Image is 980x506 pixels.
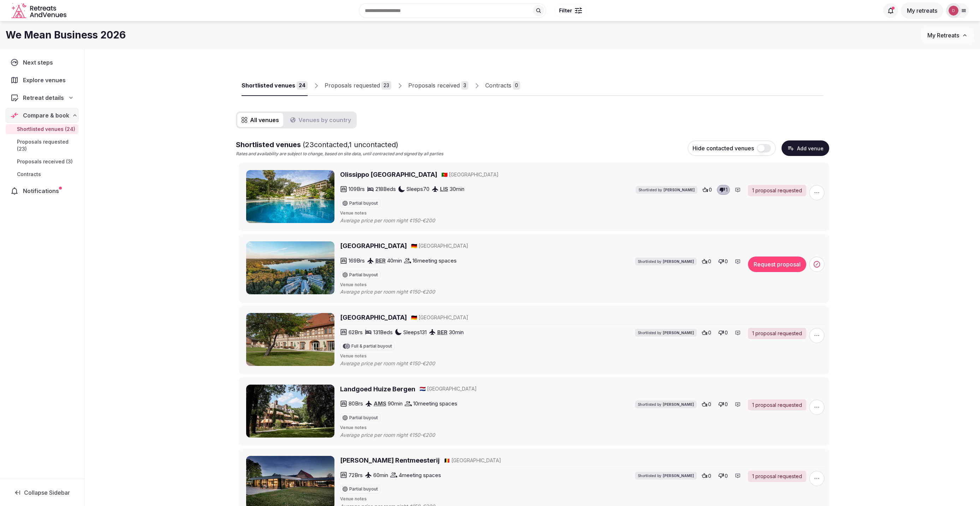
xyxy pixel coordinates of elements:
span: Shortlisted venues [236,140,398,149]
button: 🇵🇹 [441,171,447,178]
span: 72 Brs [349,471,363,479]
span: Venue notes [340,496,825,502]
a: [PERSON_NAME] Rentmeesterij [340,456,440,465]
div: 3 [461,81,468,90]
button: My Retreats [921,26,974,44]
span: 🇩🇪 [411,314,417,320]
span: 30 min [449,329,464,336]
div: 0 [513,81,520,90]
span: 30 min [450,185,464,193]
span: 0 [725,401,728,408]
button: 0 [716,471,730,481]
span: 10 meeting spaces [413,400,457,407]
span: Notifications [23,187,62,195]
button: 🇳🇱 [420,385,426,392]
div: 23 [381,81,391,90]
span: [PERSON_NAME] [663,259,694,264]
span: 1 [726,186,727,193]
h2: Olissippo [GEOGRAPHIC_DATA] [340,170,437,179]
span: Venue notes [340,282,825,288]
span: Sleeps 70 [406,185,429,193]
span: My Retreats [927,32,959,39]
a: 1 proposal requested [748,185,806,196]
button: 0 [716,399,730,409]
a: Proposals requested (23) [6,137,78,154]
a: 1 proposal requested [748,471,806,482]
img: Hotel Esplanade Resort & Spa [246,241,334,294]
span: Venue notes [340,425,825,431]
span: [GEOGRAPHIC_DATA] [451,457,501,464]
a: LIS [440,186,448,192]
a: Explore venues [6,73,78,88]
span: Compare & book [23,111,69,120]
a: Proposals requested23 [325,76,391,96]
button: Filter [554,4,587,17]
span: Next steps [23,58,56,67]
span: 131 Beds [373,329,393,336]
span: Retreat details [23,94,64,102]
a: BER [437,329,447,336]
span: Partial buyout [349,487,378,491]
span: 4 meeting spaces [399,471,441,479]
div: Contracts [485,81,511,90]
span: 218 Beds [375,185,396,193]
a: 1 proposal requested [748,399,806,411]
button: 0 [716,257,730,266]
span: 0 [708,329,711,336]
button: Request proposal [748,257,806,272]
div: Shortlisted by [636,186,697,194]
svg: Retreats and Venues company logo [11,3,68,19]
span: Sleeps 131 [403,329,427,336]
button: My retreats [901,2,943,19]
span: Partial buyout [349,273,378,277]
span: [GEOGRAPHIC_DATA] [418,242,468,249]
span: Explore venues [23,76,69,84]
div: Shortlisted by [635,472,697,480]
a: AMS [374,400,386,407]
span: 0 [725,329,728,336]
a: Next steps [6,55,78,70]
img: Daniel Fule [949,6,958,16]
span: ( 23 contacted, 1 uncontacted) [303,140,398,149]
p: Rates and availability are subject to change, based on site data, until contracted and signed by ... [236,151,443,157]
span: Proposals requested (23) [17,138,76,152]
span: 0 [725,472,728,480]
h1: We Mean Business 2026 [6,28,126,42]
a: Contracts [6,169,78,179]
div: Proposals requested [325,81,380,90]
span: Average price per room night ¢150-€200 [340,288,449,295]
span: 🇳🇱 [420,386,426,392]
a: Landgoed Huize Bergen [340,385,415,393]
span: 0 [709,186,712,193]
span: Collapse Sidebar [24,489,70,496]
span: Venue notes [340,210,825,216]
span: 0 [708,472,711,480]
span: 0 [708,258,711,265]
button: 1 [717,185,730,195]
a: [GEOGRAPHIC_DATA] [340,241,407,250]
div: Shortlisted by [635,258,697,265]
span: 62 Brs [349,329,363,336]
a: My retreats [901,7,943,14]
img: Landgoed Huize Bergen [246,385,334,438]
span: 40 min [387,257,402,264]
button: All venues [237,113,283,127]
span: [GEOGRAPHIC_DATA] [418,314,468,321]
button: 0 [700,399,713,409]
a: BER [375,257,386,264]
span: Contracts [17,171,41,178]
span: 0 [725,258,728,265]
button: 0 [700,257,713,266]
a: Proposals received (3) [6,157,78,167]
a: Visit the homepage [11,3,68,19]
span: 169 Brs [349,257,365,264]
span: [PERSON_NAME] [663,402,694,407]
a: Shortlisted venues24 [242,76,308,96]
img: Schloss Lübbenau [246,313,334,366]
button: 🇧🇪 [444,457,450,464]
span: Average price per room night ¢150-€200 [340,217,449,224]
